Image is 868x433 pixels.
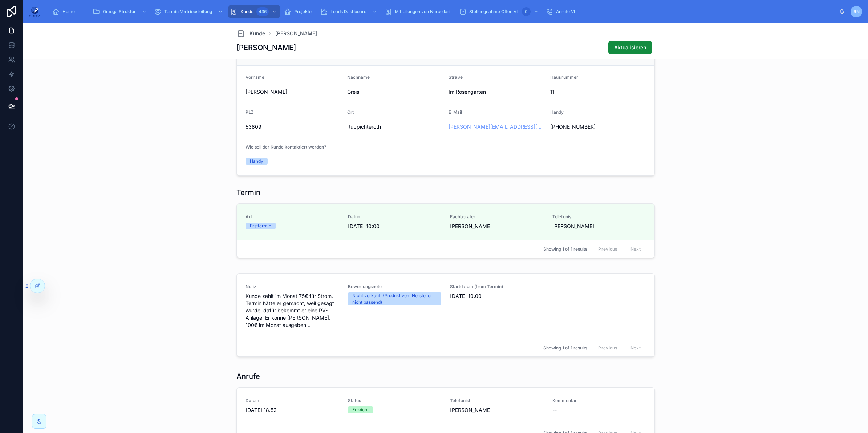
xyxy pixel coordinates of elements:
span: [PERSON_NAME] [450,223,492,230]
span: Handy [550,109,564,115]
div: Handy [250,158,263,165]
span: [PERSON_NAME] [246,88,341,96]
span: Ort [347,109,354,115]
span: Aktualisieren [614,44,646,51]
span: Datum [348,214,442,220]
span: Greis [347,88,443,96]
span: Bewertungsnote [348,284,442,290]
span: Omega Struktur [103,9,136,15]
span: Wie soll der Kunde kontaktiert werden? [246,144,326,150]
span: Kunde [240,9,253,15]
span: Ruppichteroth [347,123,443,130]
div: 436 [256,7,269,16]
img: App logo [29,6,41,17]
span: Datum [246,398,339,404]
span: Showing 1 of 1 results [543,345,587,351]
span: Telefonist [450,398,544,404]
h1: Termin [236,187,260,198]
span: Kommentar [552,398,646,404]
span: Kunde zahlt im Monat 75€ für Strom. Termin hätte er gemacht, weil gesagt wurde, dafür bekommt er ... [246,292,339,329]
span: Nachname [347,74,370,80]
span: 53809 [246,123,341,130]
a: Leads Dashboard [318,5,381,18]
a: [PERSON_NAME] [275,30,317,37]
div: scrollable content [46,4,839,20]
a: Mitteilungen von Nurcellari [382,5,455,18]
div: Erreicht [352,406,369,413]
span: [DATE] 10:00 [348,223,442,230]
span: E-Mail [449,109,462,115]
span: Termin Vertriebsleitung [164,9,212,15]
span: Art [246,214,339,220]
span: Straße [449,74,463,80]
a: Stellungnahme Offen VL0 [457,5,542,18]
span: [DATE] 10:00 [450,292,544,300]
h1: Anrufe [236,371,260,381]
span: Im Rosengarten [449,88,544,96]
span: -- [552,406,557,414]
span: Anrufe VL [556,9,576,15]
span: [PHONE_NUMBER] [550,123,646,130]
span: Notiz [246,284,339,290]
span: [PERSON_NAME] [450,406,492,414]
a: Projekte [282,5,317,18]
h1: [PERSON_NAME] [236,43,296,53]
a: Kunde436 [228,5,280,18]
button: Aktualisieren [608,41,652,54]
a: [PERSON_NAME][EMAIL_ADDRESS][DOMAIN_NAME] [449,123,544,130]
span: Leads Dashboard [330,9,366,15]
a: Omega Struktur [90,5,150,18]
a: Termin Vertriebsleitung [152,5,227,18]
div: 0 [522,7,531,16]
span: [DATE] 18:52 [246,406,339,414]
span: Telefonist [552,214,646,220]
span: Mitteilungen von Nurcellari [395,9,450,15]
span: Stellungnahme Offen VL [469,9,519,15]
span: Vorname [246,74,264,80]
span: Home [62,9,75,15]
span: Status [348,398,442,404]
span: Startdatum (from Termin) [450,284,544,290]
span: Fachberater [450,214,544,220]
a: Home [50,5,80,18]
span: Hausnummer [550,74,578,80]
span: PLZ [246,109,254,115]
div: Ersttermin [250,223,271,229]
span: RN [853,9,860,15]
a: Anrufe VL [544,5,581,18]
span: Projekte [294,9,312,15]
a: Kunde [236,29,265,38]
span: Showing 1 of 1 results [543,246,587,252]
span: [PERSON_NAME] [552,223,594,230]
span: Kunde [250,30,265,37]
span: 11 [550,88,646,96]
div: Nicht verkauft (Produkt vom Hersteller nicht passend) [352,292,437,305]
